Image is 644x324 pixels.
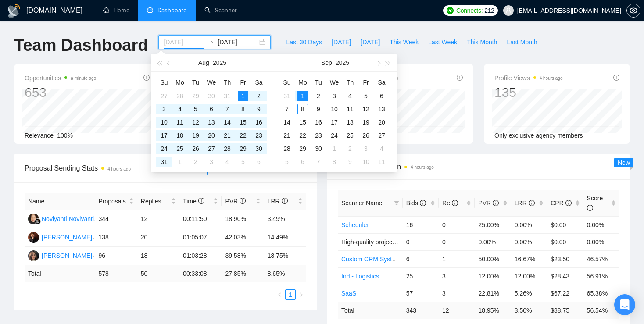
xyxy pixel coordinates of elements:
td: $0.00 [547,216,583,233]
div: 31 [159,157,169,167]
time: 4 hours ago [107,167,131,171]
span: right [298,292,304,297]
div: 6 [376,91,387,101]
div: 6 [206,104,217,114]
td: 2025-09-23 [311,129,326,142]
td: 2025-09-16 [311,116,326,129]
td: 2025-10-09 [342,155,358,168]
span: info-circle [420,200,426,206]
td: 2025-08-16 [251,116,267,129]
span: 212 [484,6,494,15]
div: 30 [206,91,217,101]
td: 2025-09-26 [358,129,374,142]
th: We [204,75,219,89]
div: 4 [376,143,387,154]
div: 8 [297,104,308,114]
td: 25.00% [475,216,511,233]
div: 28 [175,91,185,101]
td: 2025-08-15 [235,116,251,129]
th: Th [219,75,235,89]
div: 10 [361,157,371,167]
td: 42.03% [222,228,264,247]
td: 2025-09-17 [326,116,342,129]
th: Name [25,193,95,210]
div: 29 [297,143,308,154]
td: 2025-08-22 [235,129,251,142]
td: 2025-08-07 [219,103,235,116]
div: 4 [175,104,185,114]
div: 1 [175,157,185,167]
span: left [277,292,283,297]
div: 23 [254,130,264,141]
td: 2025-08-08 [235,103,251,116]
input: Start date [164,37,204,47]
td: 2025-09-13 [374,103,390,116]
div: 9 [345,157,355,167]
h1: Team Dashboard [14,35,148,56]
td: 2025-08-21 [219,129,235,142]
div: 11 [345,104,355,114]
td: 2025-08-14 [219,116,235,129]
td: 2025-08-23 [251,129,267,142]
div: 7 [222,104,233,114]
div: 25 [345,130,355,141]
a: NNNoviyanti Noviyanti [28,215,94,222]
span: PVR [478,199,499,207]
td: 2025-08-01 [235,89,251,103]
span: CPR [551,199,571,207]
td: 3.49% [264,210,306,228]
td: 2025-07-28 [172,89,188,103]
div: 14 [282,117,292,128]
span: Last 30 Days [286,37,322,47]
div: 5 [238,157,248,167]
div: 4 [345,91,355,101]
td: 01:05:07 [179,228,222,247]
div: 28 [222,143,233,154]
td: 2025-09-04 [342,89,358,103]
td: 20 [137,228,179,247]
span: filter [392,196,401,210]
td: 138 [95,228,137,247]
img: KA [28,250,39,261]
img: upwork-logo.png [447,7,454,14]
td: 0 [439,216,475,233]
th: Fr [235,75,251,89]
button: Aug [198,54,209,71]
td: 2025-09-07 [279,103,295,116]
td: 2025-08-31 [279,89,295,103]
span: info-circle [143,75,150,81]
div: 9 [254,104,264,114]
a: homeHome [103,7,129,14]
span: Relevance [25,132,54,139]
td: 2025-07-29 [188,89,204,103]
span: Scanner Name [341,199,382,207]
a: AS[PERSON_NAME] [28,233,92,240]
div: 18 [345,117,355,128]
td: 2025-09-03 [326,89,342,103]
div: 24 [159,143,169,154]
td: 2025-08-04 [172,103,188,116]
div: 15 [297,117,308,128]
a: Scheduler [341,221,369,228]
td: 2025-08-25 [172,142,188,155]
div: 2 [345,143,355,154]
div: 19 [361,117,371,128]
td: 2025-08-28 [219,142,235,155]
span: 100% [57,132,73,139]
td: 2025-08-24 [156,142,172,155]
button: Sep [321,54,332,71]
div: 11 [175,117,185,128]
div: Open Intercom Messenger [614,294,635,315]
td: 2025-08-10 [156,116,172,129]
span: Last Week [428,37,457,47]
span: setting [627,7,640,14]
div: 3 [159,104,169,114]
div: 1 [329,143,340,154]
div: 31 [222,91,233,101]
div: 3 [329,91,340,101]
th: Su [279,75,295,89]
span: Proposal Sending Stats [25,163,207,174]
td: 2025-08-20 [204,129,219,142]
span: info-circle [452,200,458,206]
div: Noviyanti Noviyanti [42,214,94,224]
